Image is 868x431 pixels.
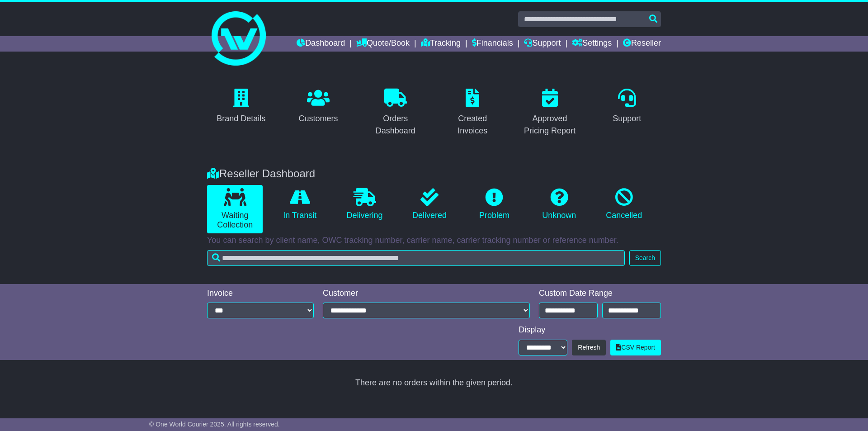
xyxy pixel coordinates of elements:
a: Created Invoices [439,85,507,140]
a: Tracking [421,36,461,52]
span: © One World Courier 2025. All rights reserved. [149,421,280,428]
a: Brand Details [211,85,271,128]
div: Created Invoices [444,113,501,137]
a: Quote/Book [356,36,410,52]
div: Custom Date Range [539,289,661,298]
a: Delivering [337,185,392,224]
button: Search [629,250,661,266]
a: Reseller [623,36,661,52]
a: Unknown [531,185,587,224]
div: Support [613,113,641,125]
a: Support [524,36,561,52]
a: In Transit [272,185,327,224]
a: Financials [472,36,513,52]
div: Customers [298,113,338,125]
a: Approved Pricing Report [516,85,584,140]
div: There are no orders within the given period. [207,378,661,388]
div: Invoice [207,289,314,298]
a: Dashboard [297,36,345,52]
button: Refresh [572,340,606,355]
a: Problem [467,185,522,224]
a: Waiting Collection [207,185,263,233]
div: Customer [323,289,530,298]
a: Orders Dashboard [361,85,429,140]
a: Cancelled [596,185,652,224]
a: CSV Report [610,340,661,355]
a: Settings [572,36,612,52]
div: Brand Details [217,113,265,125]
div: Approved Pricing Report [522,113,578,137]
a: Delivered [401,185,457,224]
div: Display [519,325,661,335]
div: Reseller Dashboard [203,167,665,180]
a: Customers [292,85,344,128]
div: Orders Dashboard [367,113,424,137]
p: You can search by client name, OWC tracking number, carrier name, carrier tracking number or refe... [207,236,661,246]
a: Support [607,85,647,128]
